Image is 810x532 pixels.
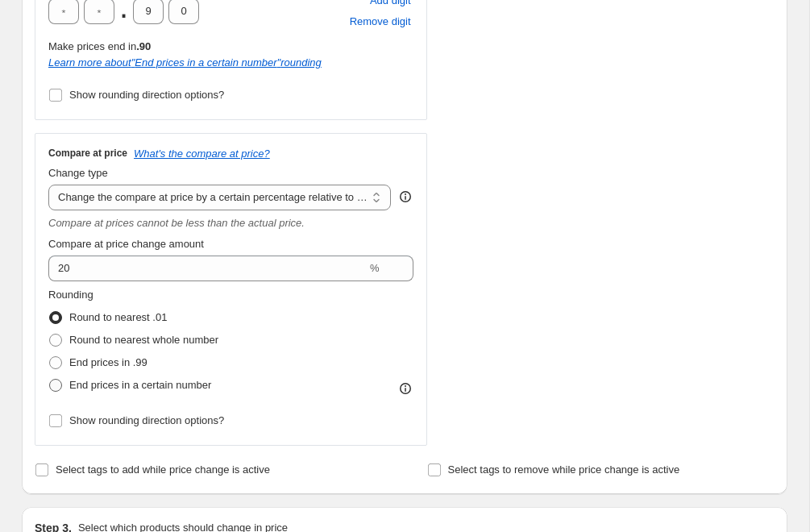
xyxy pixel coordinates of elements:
[48,238,204,250] span: Compare at price change amount
[69,311,167,323] span: Round to nearest .01
[69,414,224,426] span: Show rounding direction options?
[48,56,322,69] a: Learn more about"End prices in a certain number"rounding
[370,262,380,274] span: %
[350,14,411,30] span: Remove digit
[134,148,270,160] button: What's the compare at price?
[136,40,151,52] b: .90
[347,11,413,32] button: Remove placeholder
[48,167,108,179] span: Change type
[48,56,322,69] i: Learn more about " End prices in a certain number " rounding
[48,256,367,281] input: 20
[48,40,151,52] span: Make prices end in
[69,334,218,346] span: Round to nearest whole number
[48,217,305,229] i: Compare at prices cannot be less than the actual price.
[69,89,224,101] span: Show rounding direction options?
[397,189,413,205] div: help
[69,379,211,391] span: End prices in a certain number
[48,147,127,160] h3: Compare at price
[48,289,93,301] span: Rounding
[56,463,270,476] span: Select tags to add while price change is active
[448,463,680,476] span: Select tags to remove while price change is active
[69,356,147,368] span: End prices in .99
